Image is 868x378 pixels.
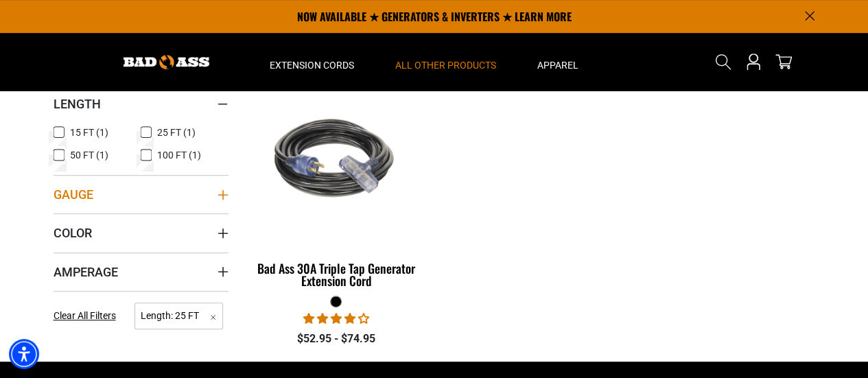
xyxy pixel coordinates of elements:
[54,187,93,202] span: Gauge
[54,252,228,291] summary: Amperage
[712,51,734,73] summary: Search
[134,309,223,322] a: Length: 25 FT
[157,150,201,160] span: 100 FT (1)
[70,150,108,160] span: 50 FT (1)
[54,225,92,241] span: Color
[157,128,196,137] span: 25 FT (1)
[742,33,764,91] a: Open this option
[773,54,795,70] a: cart
[134,303,223,329] span: Length: 25 FT
[249,74,424,295] a: black Bad Ass 30A Triple Tap Generator Extension Cord
[249,331,424,347] div: $52.95 - $74.95
[270,59,354,71] span: Extension Cords
[375,33,517,91] summary: All Other Products
[537,59,578,71] span: Apparel
[517,33,599,91] summary: Apparel
[395,59,496,71] span: All Other Products
[54,309,121,323] a: Clear All Filters
[70,128,108,137] span: 15 FT (1)
[54,84,228,123] summary: Length
[249,262,424,287] div: Bad Ass 30A Triple Tap Generator Extension Cord
[54,264,118,280] span: Amperage
[124,55,209,69] img: Bad Ass Extension Cords
[54,310,116,321] span: Clear All Filters
[250,81,423,239] img: black
[54,213,228,252] summary: Color
[303,312,369,325] span: 4.00 stars
[249,33,375,91] summary: Extension Cords
[54,175,228,213] summary: Gauge
[9,339,39,369] div: Accessibility Menu
[54,96,101,112] span: Length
